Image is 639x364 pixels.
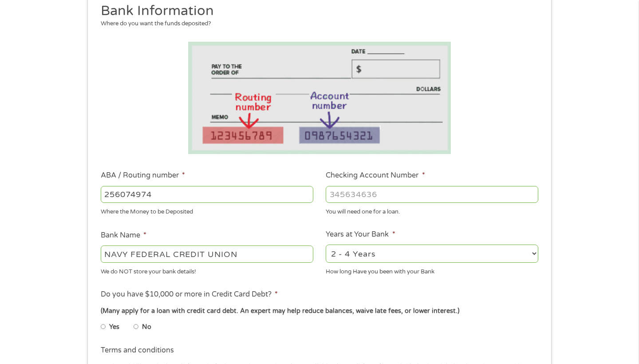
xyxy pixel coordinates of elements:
[101,306,538,316] div: (Many apply for a loan with credit card debt. An expert may help reduce balances, waive late fees...
[101,20,532,28] div: Where do you want the funds deposited?
[101,186,313,203] input: 263177916
[101,264,313,276] div: We do NOT store your bank details!
[326,264,538,276] div: How long Have you been with your Bank
[101,346,174,355] label: Terms and conditions
[101,290,278,299] label: Do you have $10,000 or more in Credit Card Debt?
[326,186,538,203] input: 345634636
[188,42,451,154] img: Routing number location
[109,322,119,332] label: Yes
[326,171,425,180] label: Checking Account Number
[101,205,313,217] div: Where the Money to be Deposited
[101,171,185,180] label: ABA / Routing number
[142,322,151,332] label: No
[101,2,532,20] h2: Bank Information
[326,230,395,239] label: Years at Your Bank
[326,205,538,217] div: You will need one for a loan.
[101,231,146,240] label: Bank Name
